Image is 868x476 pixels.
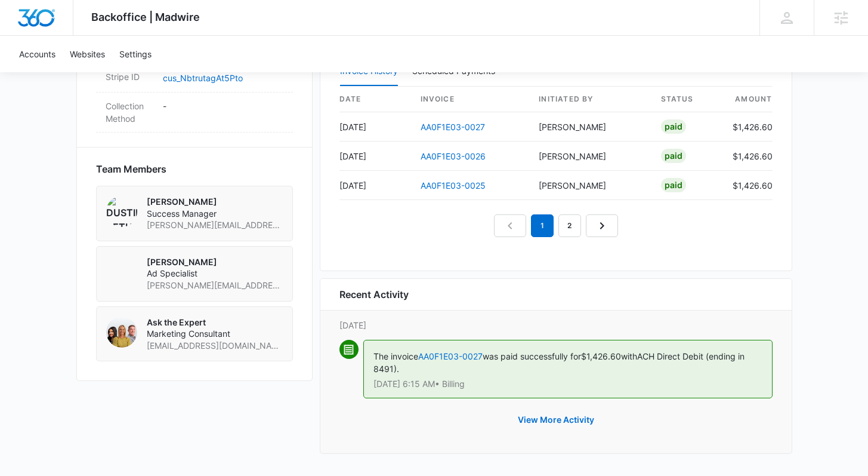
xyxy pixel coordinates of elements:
[147,219,283,231] span: [PERSON_NAME][EMAIL_ADDRESS][PERSON_NAME][DOMAIN_NAME]
[12,36,63,72] a: Accounts
[494,214,618,237] nav: Pagination
[339,112,411,142] td: [DATE]
[723,112,773,142] td: $1,426.60
[723,87,773,112] th: amount
[147,268,283,280] span: Ad Specialist
[506,406,606,434] button: View More Activity
[621,351,637,361] span: with
[147,340,283,352] span: [EMAIL_ADDRESS][DOMAIN_NAME]
[339,287,409,302] h6: Recent Activity
[147,256,283,268] p: [PERSON_NAME]
[418,351,483,361] a: AA0F1E03-0027
[147,328,283,340] span: Marketing Consultant
[529,112,651,142] td: [PERSON_NAME]
[106,196,137,227] img: Dustin Bethel
[421,180,486,191] a: AA0F1E03-0025
[96,162,166,176] span: Team Members
[421,151,486,161] a: AA0F1E03-0026
[373,351,418,361] span: The invoice
[651,87,723,112] th: status
[147,208,283,220] span: Success Manager
[529,142,651,171] td: [PERSON_NAME]
[147,317,283,328] p: Ask the Expert
[163,100,283,112] p: -
[339,319,773,331] p: [DATE]
[661,119,686,134] div: Paid
[531,214,554,237] em: 1
[373,380,762,388] p: [DATE] 6:15 AM • Billing
[412,67,500,75] div: Scheduled Payments
[106,70,153,83] dt: Stripe ID
[63,36,112,72] a: Websites
[147,280,283,291] span: [PERSON_NAME][EMAIL_ADDRESS][PERSON_NAME][DOMAIN_NAME]
[112,36,159,72] a: Settings
[163,73,243,83] a: cus_NbtrutagAt5Pto
[106,317,137,348] img: Ask the Expert
[339,171,411,200] td: [DATE]
[529,171,651,200] td: [PERSON_NAME]
[96,93,293,133] div: Collection Method-
[421,122,485,132] a: AA0F1E03-0027
[91,11,200,23] span: Backoffice | Madwire
[558,214,581,237] a: Page 2
[411,87,530,112] th: invoice
[147,196,283,208] p: [PERSON_NAME]
[661,178,686,192] div: Paid
[723,142,773,171] td: $1,426.60
[96,63,293,93] div: Stripe IDcus_NbtrutagAt5Pto
[529,87,651,112] th: Initiated By
[106,100,153,125] dt: Collection Method
[483,351,581,361] span: was paid successfully for
[581,351,621,361] span: $1,426.60
[661,149,686,163] div: Paid
[723,171,773,200] td: $1,426.60
[586,214,618,237] a: Next Page
[339,87,411,112] th: date
[339,142,411,171] td: [DATE]
[106,256,137,287] img: Steven Warren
